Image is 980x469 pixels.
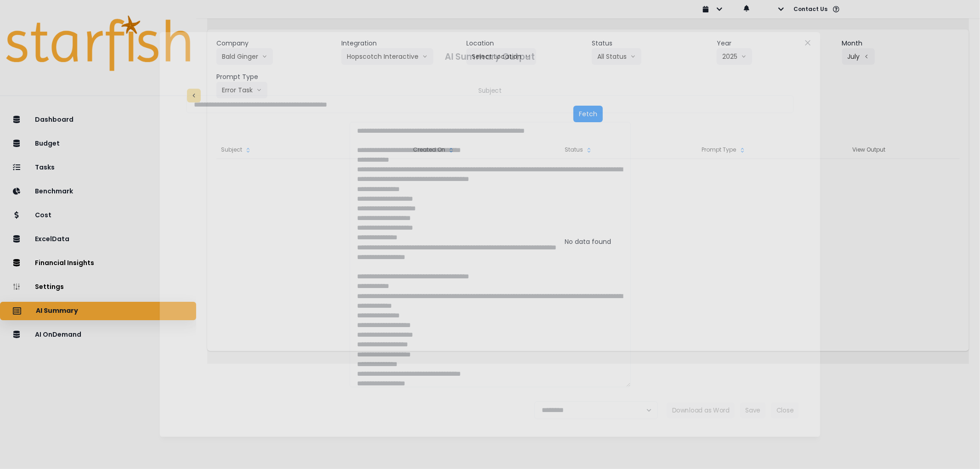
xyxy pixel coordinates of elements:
[801,36,815,50] button: Close
[740,402,766,418] button: Save
[478,86,502,95] header: Subject
[667,402,735,418] button: Download as Word
[771,402,799,418] button: Close
[170,43,810,70] header: AI Summary Output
